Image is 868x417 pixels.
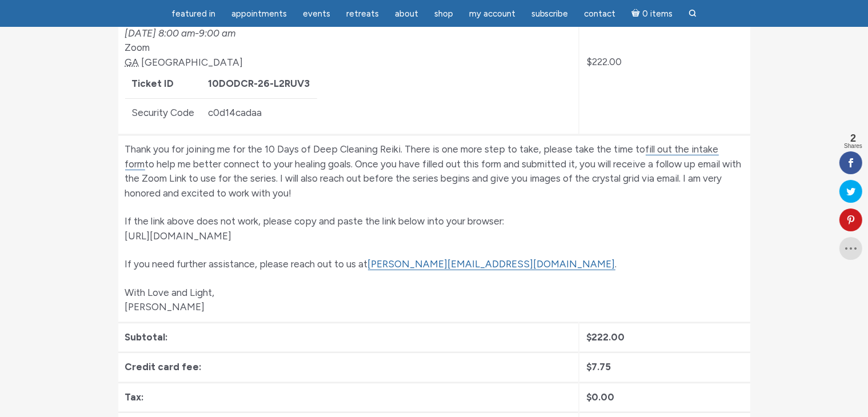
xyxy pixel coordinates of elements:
[303,9,330,19] span: Events
[118,323,578,352] th: Subtotal:
[125,27,236,39] em: -
[462,3,522,25] a: My Account
[125,143,719,170] a: fill out the intake form
[427,3,460,25] a: Shop
[132,78,174,89] strong: Ticket ID
[586,361,591,372] span: $
[525,3,575,25] a: Subscribe
[202,98,317,127] td: c0d14cadaa
[625,2,680,25] a: Cart0 items
[125,214,743,243] p: If the link above does not work, please copy and paste the link below into your browser: [URL][DO...
[125,11,571,70] div: Zoom
[125,57,139,68] abbr: Georgia
[586,331,591,343] span: $
[586,391,614,403] span: 0.00
[171,9,215,19] span: featured in
[388,3,425,25] a: About
[199,27,236,39] span: 9:00 am
[586,361,611,372] span: 7.75
[632,9,643,19] i: Cart
[125,98,202,127] td: Security Code
[118,383,578,412] th: Tax:
[531,9,569,19] span: Subscribe
[586,391,591,403] span: $
[586,331,625,343] span: 222.00
[118,352,578,382] th: Credit card fee:
[346,9,379,19] span: Retreats
[585,9,616,19] span: Contact
[844,143,862,149] span: Shares
[209,78,310,89] strong: 10DODCR-26-L2RUV3
[125,286,743,315] p: With Love and Light, [PERSON_NAME]
[125,27,195,39] span: [DATE] 8:00 am
[296,3,337,25] a: Events
[231,9,287,19] span: Appointments
[578,3,623,25] a: Contact
[225,3,294,25] a: Appointments
[844,133,862,143] span: 2
[395,9,418,19] span: About
[125,257,743,272] p: If you need further assistance, please reach out to us at .
[469,9,515,19] span: My Account
[434,9,453,19] span: Shop
[642,10,673,18] span: 0 items
[125,142,743,201] p: Thank you for joining me for the 10 Days of Deep Cleaning Reiki. There is one more step to take, ...
[142,57,243,68] span: [GEOGRAPHIC_DATA]
[586,56,592,67] span: $
[586,56,622,67] bdi: 222.00
[368,258,615,270] a: [PERSON_NAME][EMAIL_ADDRESS][DOMAIN_NAME]
[339,3,386,25] a: Retreats
[165,3,222,25] a: featured in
